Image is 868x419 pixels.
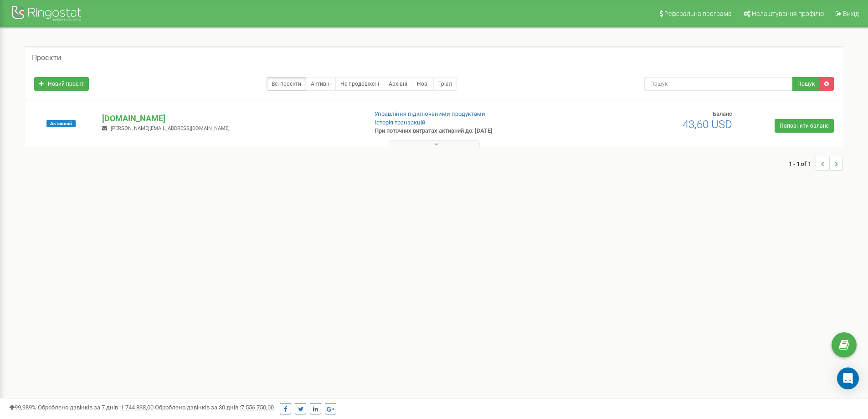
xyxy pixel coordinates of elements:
[644,77,793,91] input: Пошук
[111,125,230,131] span: [PERSON_NAME][EMAIL_ADDRESS][DOMAIN_NAME]
[335,77,384,91] a: Не продовжені
[32,54,61,62] h5: Проєкти
[792,77,820,91] button: Пошук
[267,77,306,91] a: Всі проєкти
[789,157,816,171] span: 1 - 1 of 1
[713,110,732,117] span: Баланс
[837,367,859,389] div: Open Intercom Messenger
[752,10,824,17] span: Налаштування профілю
[683,118,732,131] span: 43,60 USD
[384,77,412,91] a: Архівні
[375,110,485,117] a: Управління підключеними продуктами
[241,404,274,411] u: 7 556 750,00
[664,10,732,17] span: Реферальна програма
[155,404,274,411] span: Оброблено дзвінків за 30 днів :
[38,404,154,411] span: Оброблено дзвінків за 7 днів :
[34,77,89,91] a: Новий проєкт
[412,77,434,91] a: Нові
[789,148,843,180] nav: ...
[9,404,36,411] span: 99,989%
[433,77,457,91] a: Тріал
[121,404,154,411] u: 1 744 838,00
[843,10,859,17] span: Вихід
[306,77,336,91] a: Активні
[46,120,76,127] span: Активний
[775,119,834,133] a: Поповнити баланс
[375,127,564,135] p: При поточних витратах активний до: [DATE]
[102,113,360,124] p: [DOMAIN_NAME]
[375,119,426,126] a: Історія транзакцій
